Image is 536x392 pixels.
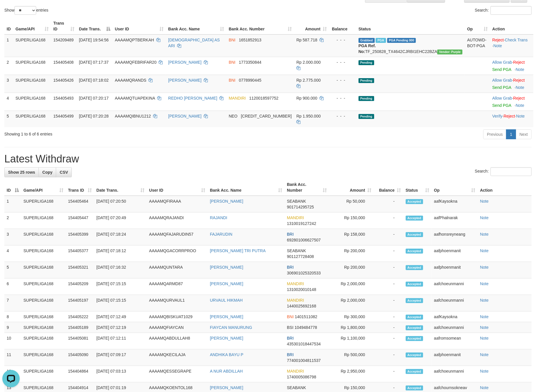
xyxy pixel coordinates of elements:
td: 154405209 [66,279,94,295]
th: ID [4,18,13,34]
td: - [374,229,403,246]
span: Rp 2.775.000 [296,78,321,83]
a: Show 25 rows [4,167,39,177]
th: Amount: activate to sort column ascending [294,18,329,34]
label: Show entries [4,6,48,15]
td: SUPERLIGA168 [13,93,51,111]
span: · [492,78,513,83]
span: Accepted [406,232,423,237]
td: - [374,246,403,262]
span: Accepted [406,369,423,374]
td: · [490,75,533,93]
td: 5 [4,111,13,127]
td: TF_250828_TX4642CJRBI1EHC22BZA [356,34,465,57]
td: [DATE] 07:12:49 [94,312,147,322]
span: Accepted [406,298,423,303]
button: Open LiveChat chat widget [2,2,20,20]
span: 154405499 [53,114,74,118]
span: BRI [287,336,294,340]
input: Search: [491,167,532,176]
span: Copy 1310020010148 to clipboard [287,287,316,292]
th: Bank Acc. Number: activate to sort column ascending [285,179,329,196]
td: · [490,57,533,75]
td: aafchoeunmanni [432,322,478,333]
td: SUPERLIGA168 [21,229,66,246]
th: Bank Acc. Name: activate to sort column ascending [208,179,284,196]
div: - - - [331,77,354,83]
span: 154405493 [53,96,74,100]
td: · [490,93,533,111]
span: Copy 5859458264366726 to clipboard [241,114,292,118]
h1: Latest Withdraw [4,153,532,165]
td: [DATE] 07:09:17 [94,349,147,366]
span: Accepted [406,249,423,254]
span: Copy 1120018597752 to clipboard [249,96,278,100]
td: 1 [4,34,13,57]
td: 154405222 [66,312,94,322]
span: MANDIRI [287,215,304,220]
span: MANDIRI [287,369,304,373]
a: Reject [492,38,504,42]
a: Note [480,369,489,373]
td: - [374,333,403,349]
span: AAAAMQRANDS [115,78,146,83]
th: Status: activate to sort column ascending [403,179,432,196]
span: Accepted [406,386,423,391]
span: BSI [287,325,294,330]
span: Accepted [406,199,423,204]
span: Pending [359,60,374,65]
div: - - - [331,37,354,43]
span: [DATE] 07:17:37 [79,60,109,65]
a: Previous [483,129,506,139]
td: aafphoenmanit [432,246,478,262]
span: Copy 1773350844 to clipboard [239,60,261,65]
th: ID: activate to sort column descending [4,179,21,196]
td: AAAAMQFIAYCAN [147,322,208,333]
td: aafphoenmanit [432,262,478,279]
td: Rp 2,950,000 [329,366,374,382]
td: [DATE] 07:03:13 [94,366,147,382]
td: Rp 150,000 [329,213,374,229]
td: aafKaysokna [432,312,478,322]
span: AAAAMQFEBRIFAR20 [115,60,157,65]
span: MANDIRI [287,298,304,303]
span: BNI [229,78,235,83]
a: Send PGA [492,85,511,90]
td: Rp 200,000 [329,262,374,279]
span: [DATE] 19:54:56 [79,38,109,42]
span: MANDIRI [287,281,304,286]
td: Rp 300,000 [329,312,374,322]
span: AAAAMQIBNU1212 [115,114,151,118]
td: - [374,279,403,295]
td: 154405399 [66,229,94,246]
th: Date Trans.: activate to sort column descending [77,18,113,34]
td: SUPERLIGA168 [13,34,51,57]
a: 1 [506,129,516,139]
th: User ID: activate to sort column ascending [147,179,208,196]
a: Check Trans [505,38,528,42]
span: Rp 2.000.000 [296,60,321,65]
td: [DATE] 07:12:19 [94,322,147,333]
span: Copy 1310019127242 to clipboard [287,221,316,226]
span: Accepted [406,282,423,287]
th: User ID: activate to sort column ascending [113,18,166,34]
a: Note [480,199,489,204]
th: Action [490,18,533,34]
a: Note [493,43,502,48]
th: Balance [329,18,356,34]
td: Rp 1,800,000 [329,322,374,333]
span: [DATE] 07:20:28 [79,114,109,118]
td: SUPERLIGA168 [21,295,66,312]
a: Next [516,129,532,139]
a: [PERSON_NAME] [210,336,243,340]
a: Copy [38,167,56,177]
td: - [374,349,403,366]
a: [PERSON_NAME] [210,385,243,390]
span: Grabbed [359,38,375,43]
span: MANDIRI [229,96,246,100]
a: Allow Grab [492,78,512,83]
td: 154405447 [66,213,94,229]
td: aafphoenmanit [432,349,478,366]
th: Trans ID: activate to sort column ascending [51,18,77,34]
td: 154405464 [66,196,94,213]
